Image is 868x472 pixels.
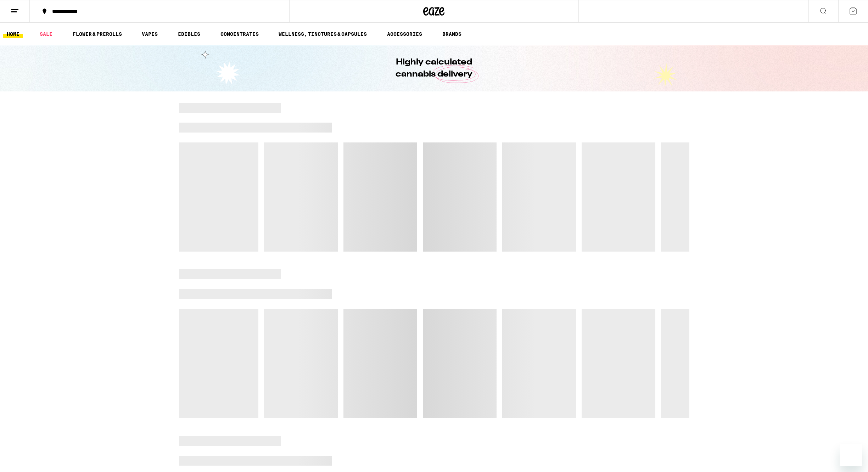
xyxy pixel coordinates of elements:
[383,30,426,38] a: ACCESSORIES
[217,30,262,38] a: CONCENTRATES
[174,30,204,38] a: EDIBLES
[439,30,465,38] a: BRANDS
[275,30,370,38] a: WELLNESS, TINCTURES & CAPSULES
[69,30,125,38] a: FLOWER & PREROLLS
[376,56,493,80] h1: Highly calculated cannabis delivery
[840,444,862,466] iframe: Button to launch messaging window
[138,30,161,38] a: VAPES
[3,30,23,38] a: HOME
[36,30,56,38] a: SALE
